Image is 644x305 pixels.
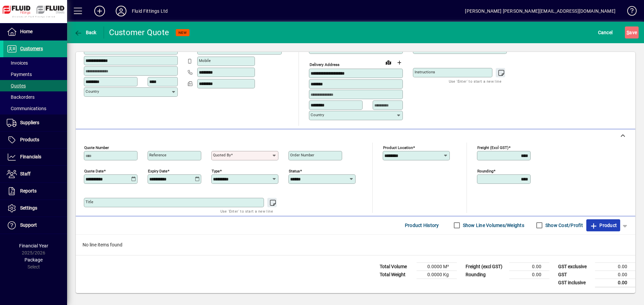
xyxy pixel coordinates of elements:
mat-hint: Use 'Enter' to start a new line [449,77,501,85]
mat-label: Quote number [84,145,109,150]
span: Suppliers [20,120,39,125]
span: Product [590,220,617,231]
button: Profile [110,5,132,17]
div: Customer Quote [109,27,169,38]
mat-label: Reference [149,153,166,157]
mat-label: Order number [290,153,314,157]
span: Support [20,222,37,228]
mat-label: Status [289,168,300,173]
a: Staff [3,166,67,182]
span: Payments [7,72,32,77]
mat-label: Quote date [84,168,104,173]
mat-label: Title [86,200,93,204]
a: Knowledge Base [622,1,636,23]
td: 0.00 [509,262,549,271]
span: Customers [20,46,43,51]
mat-label: Mobile [199,58,211,63]
span: Home [20,29,33,34]
span: Staff [20,171,31,176]
a: Invoices [3,57,67,69]
app-page-header-button: Back [67,26,104,39]
button: Cancel [596,26,614,39]
mat-label: Instructions [415,70,435,74]
td: 0.00 [595,262,635,271]
td: 0.00 [509,271,549,279]
button: Product [586,219,620,231]
mat-label: Product location [383,145,413,150]
span: Back [74,30,97,35]
a: View on map [383,57,394,68]
mat-label: Type [212,168,220,173]
mat-label: Country [311,112,324,117]
span: Financial Year [19,243,48,248]
button: Product History [402,219,442,231]
td: Rounding [462,271,509,279]
div: [PERSON_NAME] [PERSON_NAME][EMAIL_ADDRESS][DOMAIN_NAME] [465,6,615,16]
td: GST inclusive [555,279,595,287]
span: Quotes [7,83,26,88]
span: Cancel [598,27,613,38]
span: Product History [405,220,439,231]
span: NEW [178,30,187,35]
label: Show Cost/Profit [544,222,583,229]
td: 0.00 [595,279,635,287]
td: 0.00 [595,271,635,279]
a: Backorders [3,91,67,103]
label: Show Line Volumes/Weights [462,222,524,229]
span: ave [627,27,637,38]
td: Total Volume [376,262,417,271]
a: Financials [3,149,67,165]
a: Support [3,217,67,234]
a: Home [3,23,67,40]
a: Products [3,132,67,148]
a: Suppliers [3,115,67,131]
mat-label: Rounding [477,168,493,173]
span: Settings [20,205,37,211]
span: Products [20,137,39,142]
button: Save [625,26,639,39]
mat-label: Freight (excl GST) [477,145,508,150]
span: Package [24,257,43,262]
span: Reports [20,188,37,194]
td: GST exclusive [555,262,595,271]
a: Reports [3,183,67,200]
span: Financials [20,154,41,159]
td: Total Weight [376,271,417,279]
td: 0.0000 M³ [417,262,457,271]
button: Add [89,5,110,17]
span: Communications [7,106,46,111]
mat-hint: Use 'Enter' to start a new line [220,207,273,215]
td: Freight (excl GST) [462,262,509,271]
a: Quotes [3,80,67,91]
div: Fluid Fittings Ltd [132,6,168,16]
button: Choose address [394,57,405,68]
td: 0.0000 Kg [417,271,457,279]
span: Backorders [7,94,35,100]
a: Payments [3,69,67,80]
div: No line items found [76,235,635,255]
mat-label: Quoted by [213,153,231,157]
a: Settings [3,200,67,217]
span: S [627,30,629,35]
mat-label: Expiry date [148,168,167,173]
td: GST [555,271,595,279]
button: Back [72,26,98,39]
mat-label: Country [86,89,99,94]
span: Invoices [7,60,28,66]
a: Communications [3,103,67,114]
